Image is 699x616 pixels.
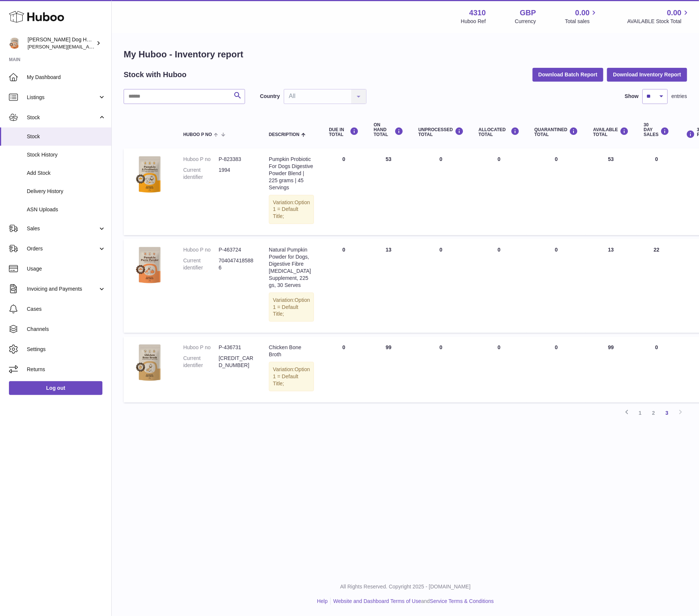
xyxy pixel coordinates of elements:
[317,598,328,604] a: Help
[131,344,168,381] img: product image
[471,148,527,235] td: 0
[183,132,212,137] span: Huboo P no
[667,8,681,18] span: 0.00
[273,199,310,219] span: Option 1 = Default Title;
[183,344,219,351] dt: Huboo P no
[9,381,102,395] a: Log out
[333,598,421,604] a: Website and Dashboard Terms of Use
[520,8,536,18] strong: GBP
[534,127,578,137] div: QUARANTINED Total
[633,406,647,420] a: 1
[27,245,98,252] span: Orders
[555,156,558,162] span: 0
[366,337,411,402] td: 99
[593,127,629,137] div: AVAILABLE Total
[565,8,598,25] a: 0.00 Total sales
[124,70,187,80] h2: Stock with Huboo
[469,8,486,18] strong: 4310
[515,18,536,25] div: Currency
[273,297,310,317] span: Option 1 = Default Title;
[418,127,464,137] div: UNPROCESSED Total
[321,337,366,402] td: 0
[471,239,527,333] td: 0
[219,344,254,351] dd: P-436731
[269,246,314,288] div: Natural Pumpkin Powder for Dogs, Digestive Fibre [MEDICAL_DATA] Supplement, 225 gs, 30 Serves
[27,114,98,121] span: Stock
[27,133,106,140] span: Stock
[27,366,106,373] span: Returns
[647,406,660,420] a: 2
[533,68,604,81] button: Download Batch Report
[27,346,106,353] span: Settings
[660,406,674,420] a: 3
[219,167,254,181] dd: 1994
[219,355,254,369] dd: [CREDIT_CARD_NUMBER]
[183,257,219,271] dt: Current identifier
[555,344,558,350] span: 0
[269,156,314,191] div: Pumpkin Probiotic For Dogs Digestive Powder Blend | 225 grams | 45 Servings
[27,74,106,81] span: My Dashboard
[321,239,366,333] td: 0
[27,170,106,177] span: Add Stock
[625,93,639,100] label: Show
[366,239,411,333] td: 13
[565,18,598,25] span: Total sales
[27,285,98,293] span: Invoicing and Payments
[28,36,95,50] div: [PERSON_NAME] Dog House
[374,123,403,138] div: ON HAND Total
[471,337,527,402] td: 0
[27,151,106,158] span: Stock History
[27,326,106,333] span: Channels
[430,598,494,604] a: Service Terms & Conditions
[586,337,636,402] td: 99
[269,195,314,224] div: Variation:
[269,293,314,322] div: Variation:
[329,127,359,137] div: DUE IN TOTAL
[260,93,280,100] label: Country
[27,188,106,195] span: Delivery History
[269,362,314,391] div: Variation:
[644,123,670,138] div: 30 DAY SALES
[183,156,219,163] dt: Huboo P no
[27,94,98,101] span: Listings
[269,132,299,137] span: Description
[131,156,168,193] img: product image
[183,355,219,369] dt: Current identifier
[671,93,687,100] span: entries
[627,8,690,25] a: 0.00 AVAILABLE Stock Total
[636,239,677,333] td: 22
[586,148,636,235] td: 53
[411,148,471,235] td: 0
[219,257,254,271] dd: 7040474185886
[636,148,677,235] td: 0
[411,337,471,402] td: 0
[219,246,254,253] dd: P-463724
[555,247,558,253] span: 0
[124,48,687,60] h1: My Huboo - Inventory report
[219,156,254,163] dd: P-823383
[27,225,98,232] span: Sales
[27,206,106,213] span: ASN Uploads
[27,265,106,272] span: Usage
[269,344,314,358] div: Chicken Bone Broth
[331,598,494,605] li: and
[183,167,219,181] dt: Current identifier
[366,148,411,235] td: 53
[118,583,693,590] p: All Rights Reserved. Copyright 2025 - [DOMAIN_NAME]
[27,306,106,313] span: Cases
[607,68,687,81] button: Download Inventory Report
[131,246,168,284] img: product image
[586,239,636,333] td: 13
[183,246,219,253] dt: Huboo P no
[321,148,366,235] td: 0
[273,366,310,386] span: Option 1 = Default Title;
[9,38,20,49] img: toby@hackneydoghouse.com
[28,44,149,50] span: [PERSON_NAME][EMAIL_ADDRESS][DOMAIN_NAME]
[461,18,486,25] div: Huboo Ref
[411,239,471,333] td: 0
[575,8,590,18] span: 0.00
[627,18,690,25] span: AVAILABLE Stock Total
[636,337,677,402] td: 0
[479,127,520,137] div: ALLOCATED Total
